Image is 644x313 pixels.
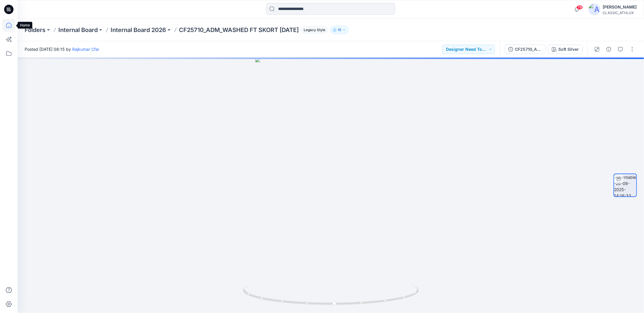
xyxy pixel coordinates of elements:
[577,5,583,10] span: 79
[558,46,579,53] div: Soft Silver
[603,11,637,15] div: CLASSIC_ATHLUX
[111,26,166,34] a: Internal Board 2026
[515,46,542,53] div: CF25710_ADM_WASHED FT SKORT [DATE]
[25,26,45,34] a: Folders
[299,26,328,34] button: Legacy Style
[603,4,637,11] div: [PERSON_NAME]
[72,47,99,52] a: Rajkumar Cfai
[25,46,99,52] span: Posted [DATE] 08:15 by
[589,4,600,15] img: avatar
[548,45,583,54] button: Soft Silver
[505,45,546,54] button: CF25710_ADM_WASHED FT SKORT [DATE]
[604,45,613,54] button: Details
[614,174,636,196] img: turntable-26-08-2025-14:16:33
[330,26,349,34] button: 15
[179,26,299,34] p: CF25710_ADM_WASHED FT SKORT [DATE]
[338,27,341,33] p: 15
[301,26,328,33] span: Legacy Style
[58,26,98,34] a: Internal Board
